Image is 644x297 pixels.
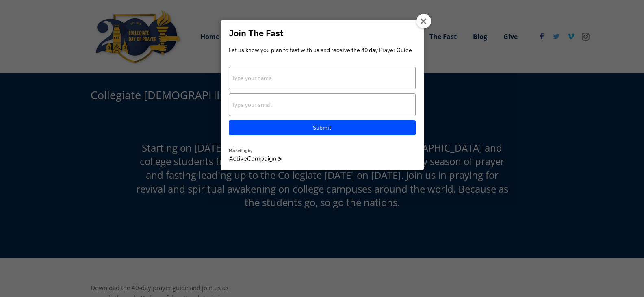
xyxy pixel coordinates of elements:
div: Let us know you plan to fast with us and receive the 40 day Prayer Guide [229,46,416,54]
input: Type your email [229,93,416,116]
title: Join The Fast [229,28,416,37]
div: Marketing by [229,147,416,154]
button: Submit [229,120,416,135]
input: Type your name [229,67,416,89]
